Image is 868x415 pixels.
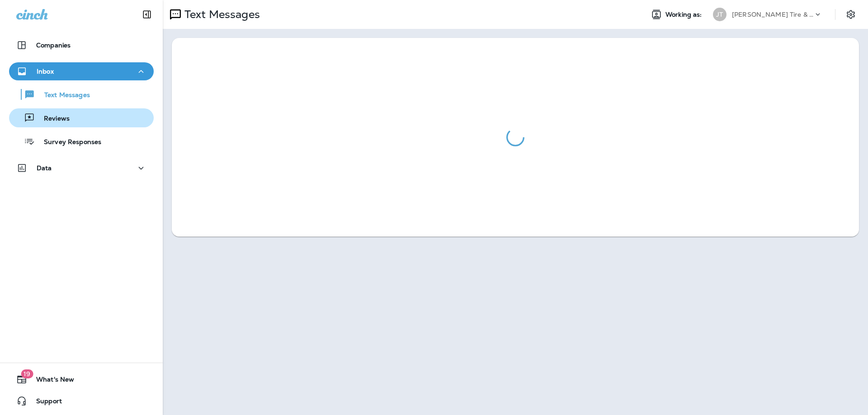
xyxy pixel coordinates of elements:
button: Support [9,392,154,410]
p: Text Messages [35,91,90,100]
span: Support [27,397,62,408]
p: Survey Responses [35,138,101,147]
p: Text Messages [181,8,260,21]
button: Settings [843,6,859,23]
p: Inbox [37,68,54,75]
div: JT [713,8,726,21]
span: 19 [21,369,33,378]
button: Inbox [9,62,154,80]
button: Collapse Sidebar [134,5,160,23]
p: Reviews [35,115,70,123]
button: Data [9,159,154,177]
p: [PERSON_NAME] Tire & Auto [732,11,813,18]
button: Reviews [9,108,154,127]
button: Companies [9,36,154,54]
p: Companies [36,42,71,49]
span: What's New [27,376,74,387]
button: Survey Responses [9,132,154,151]
button: Text Messages [9,85,154,104]
button: 19What's New [9,370,154,388]
p: Data [37,164,52,172]
span: Working as: [665,11,704,19]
